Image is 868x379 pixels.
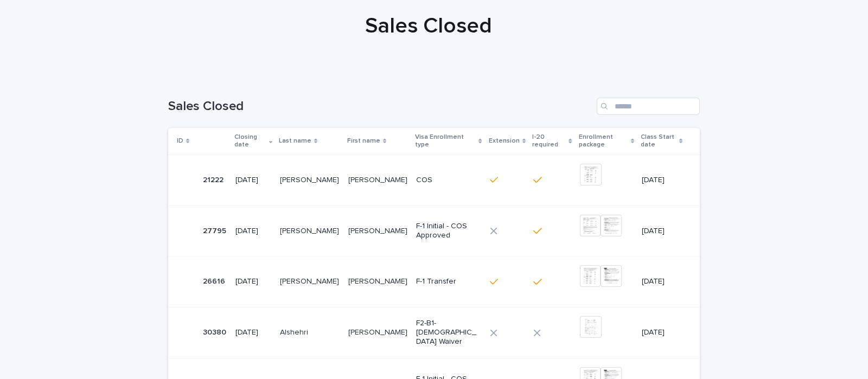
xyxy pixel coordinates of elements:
h1: Sales Closed [168,99,592,114]
p: [DATE] [235,227,271,236]
p: COS [416,176,476,185]
p: 21222 [203,174,226,185]
p: Luciana Aparecida [348,275,410,286]
p: 30380 [203,326,228,337]
p: [PERSON_NAME] [280,174,341,185]
h1: Sales Closed [163,13,694,39]
p: [PERSON_NAME] [348,224,410,236]
p: ID [177,135,183,147]
p: [DATE] [235,176,271,185]
p: 27795 [203,224,228,236]
p: Visa Enrollment type [415,131,476,151]
p: [PERSON_NAME] [280,224,341,236]
p: Closing date [234,131,266,151]
p: Extension [489,135,520,147]
p: Class Start date [641,131,676,151]
tr: 2661626616 [DATE][PERSON_NAME][PERSON_NAME] [PERSON_NAME][PERSON_NAME] F-1 Transfer[DATE] [168,256,700,307]
input: Search [597,98,700,115]
p: [DATE] [642,176,682,185]
p: Alshehri [280,326,310,337]
tr: 2779527795 [DATE][PERSON_NAME][PERSON_NAME] [PERSON_NAME][PERSON_NAME] F-1 Initial - COS Approved... [168,205,700,256]
p: [DATE] [235,277,271,286]
tr: 2122221222 [DATE][PERSON_NAME][PERSON_NAME] [PERSON_NAME][PERSON_NAME] COS[DATE] [168,155,700,205]
p: F2-B1-[DEMOGRAPHIC_DATA] Waiver [416,319,476,346]
p: F-1 Transfer [416,277,476,286]
p: First name [347,135,380,147]
p: I-20 required [532,131,566,151]
p: Avelar Figueiredo [280,275,341,286]
tr: 3038030380 [DATE]AlshehriAlshehri [PERSON_NAME][PERSON_NAME] F2-B1-[DEMOGRAPHIC_DATA] Waiver[DATE] [168,307,700,358]
p: [DATE] [235,328,271,337]
p: Enrollment package [579,131,628,151]
p: Last name [279,135,311,147]
p: 26616 [203,275,227,286]
p: [DATE] [642,227,682,236]
p: [PERSON_NAME] [348,326,410,337]
p: [DATE] [642,328,682,337]
p: F-1 Initial - COS Approved [416,222,476,240]
p: [DATE] [642,277,682,286]
p: [PERSON_NAME] [348,174,410,185]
